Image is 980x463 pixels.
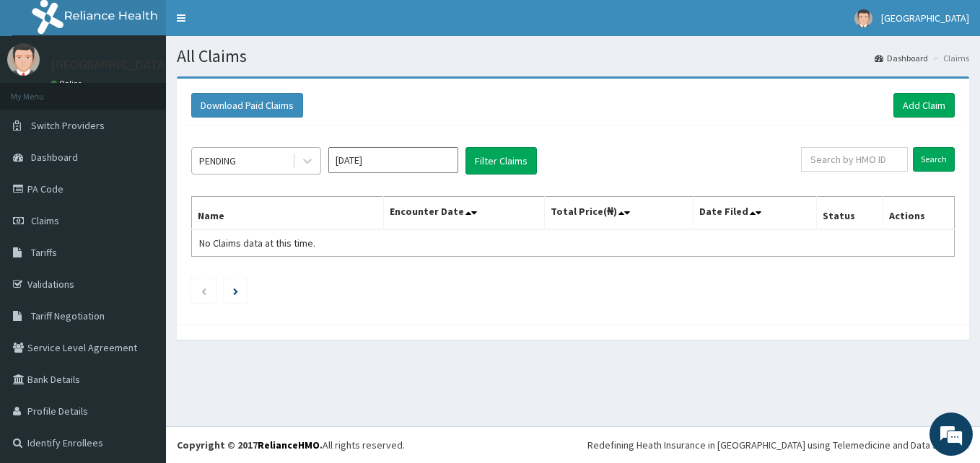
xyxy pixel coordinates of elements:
input: Search [913,147,955,172]
th: Total Price(₦) [544,197,693,230]
a: RelianceHMO [258,438,320,451]
span: Dashboard [31,151,78,164]
th: Encounter Date [384,197,545,230]
th: Status [816,197,883,230]
p: [GEOGRAPHIC_DATA] [51,58,170,71]
a: Previous page [201,284,207,297]
img: User Image [7,43,40,76]
a: Dashboard [875,52,928,64]
span: Switch Providers [31,119,105,132]
img: User Image [854,9,872,27]
div: PENDING [199,154,236,168]
a: Next page [233,284,238,297]
input: Search by HMO ID [801,147,908,172]
th: Actions [883,197,954,230]
th: Date Filed [694,197,817,230]
th: Name [192,197,384,230]
input: Select Month and Year [328,147,458,173]
a: Add Claim [893,93,955,118]
a: Online [51,79,85,89]
span: Claims [31,214,59,227]
footer: All rights reserved. [166,426,980,463]
button: Filter Claims [465,147,537,175]
div: Redefining Heath Insurance in [GEOGRAPHIC_DATA] using Telemedicine and Data Science! [587,438,969,452]
span: No Claims data at this time. [199,237,315,250]
strong: Copyright © 2017 . [177,438,323,451]
li: Claims [929,52,969,64]
span: Tariffs [31,246,57,259]
span: Tariff Negotiation [31,309,105,322]
button: Download Paid Claims [191,93,303,118]
span: [GEOGRAPHIC_DATA] [881,12,969,25]
h1: All Claims [177,47,969,66]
